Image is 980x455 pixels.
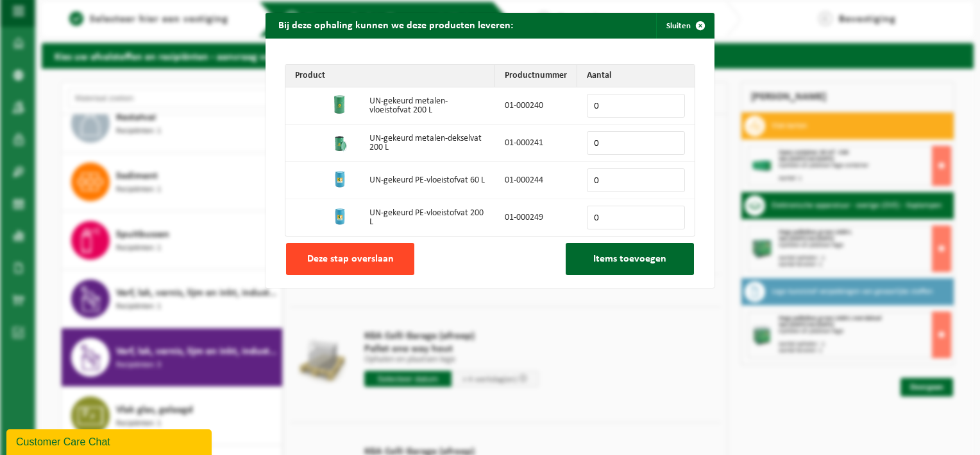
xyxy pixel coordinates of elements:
[266,13,526,37] h2: Bij deze ophaling kunnen we deze producten leveren:
[330,132,350,152] img: 01-000241
[495,199,577,236] td: 01-000249
[495,125,577,162] td: 01-000241
[330,94,350,115] img: 01-000240
[360,199,495,236] td: UN-gekeurd PE-vloeistofvat 200 L
[330,206,350,227] img: 01-000249
[360,87,495,125] td: UN-gekeurd metalen-vloeistofvat 200 L
[330,169,350,190] img: 01-000244
[495,87,577,125] td: 01-000240
[495,162,577,199] td: 01-000244
[577,65,695,87] th: Aantal
[286,243,414,275] button: Deze stap overslaan
[656,13,713,39] button: Sluiten
[360,125,495,162] td: UN-gekeurd metalen-dekselvat 200 L
[593,254,666,264] span: Items toevoegen
[495,65,577,87] th: Productnummer
[6,427,214,455] iframe: chat widget
[566,243,694,275] button: Items toevoegen
[285,65,495,87] th: Product
[307,254,394,264] span: Deze stap overslaan
[360,162,495,199] td: UN-gekeurd PE-vloeistofvat 60 L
